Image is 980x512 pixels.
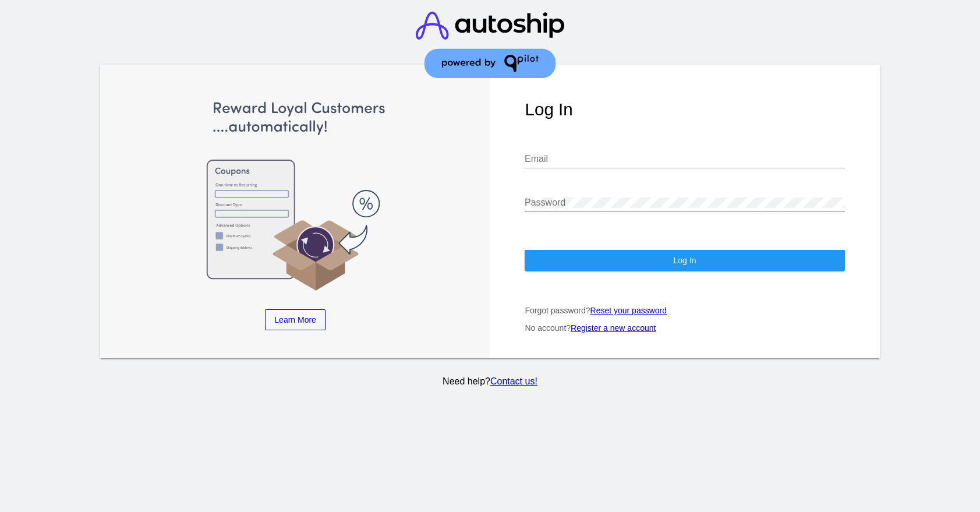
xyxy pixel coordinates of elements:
a: Learn More [265,309,326,330]
input: Email [525,154,844,164]
p: No account? [525,323,844,333]
p: Forgot password? [525,306,844,315]
span: Learn More [274,315,316,324]
span: Log In [674,256,696,265]
a: Contact us! [490,376,537,386]
a: Register a new account [571,323,656,333]
img: Apply Coupons Automatically to Scheduled Orders with QPilot [136,100,455,292]
a: Reset your password [590,306,667,315]
button: Log In [525,250,844,271]
h1: Log In [525,100,844,119]
p: Need help? [98,376,882,387]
